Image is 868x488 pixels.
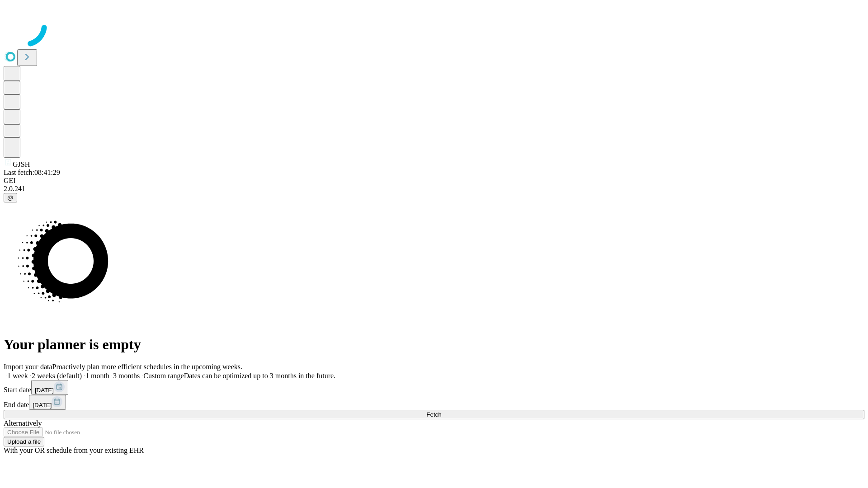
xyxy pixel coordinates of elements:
[4,410,864,419] button: Fetch
[4,446,144,454] span: With your OR schedule from your existing EHR
[4,380,864,395] div: Start date
[4,437,44,446] button: Upload a file
[4,363,52,371] span: Import your data
[4,419,42,427] span: Alternatively
[32,372,82,380] span: 2 weeks (default)
[31,380,68,395] button: [DATE]
[4,177,864,185] div: GEI
[7,372,28,380] span: 1 week
[13,160,30,168] span: GJSH
[52,363,242,371] span: Proactively plan more efficient schedules in the upcoming weeks.
[85,372,109,380] span: 1 month
[4,395,864,410] div: End date
[29,395,66,410] button: [DATE]
[4,193,17,202] button: @
[7,194,14,201] span: @
[4,185,864,193] div: 2.0.241
[4,336,864,353] h1: Your planner is empty
[143,372,184,380] span: Custom range
[35,387,54,394] span: [DATE]
[33,402,52,408] span: [DATE]
[4,169,60,176] span: Last fetch: 08:41:29
[426,411,441,418] span: Fetch
[113,372,140,380] span: 3 months
[184,372,335,380] span: Dates can be optimized up to 3 months in the future.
